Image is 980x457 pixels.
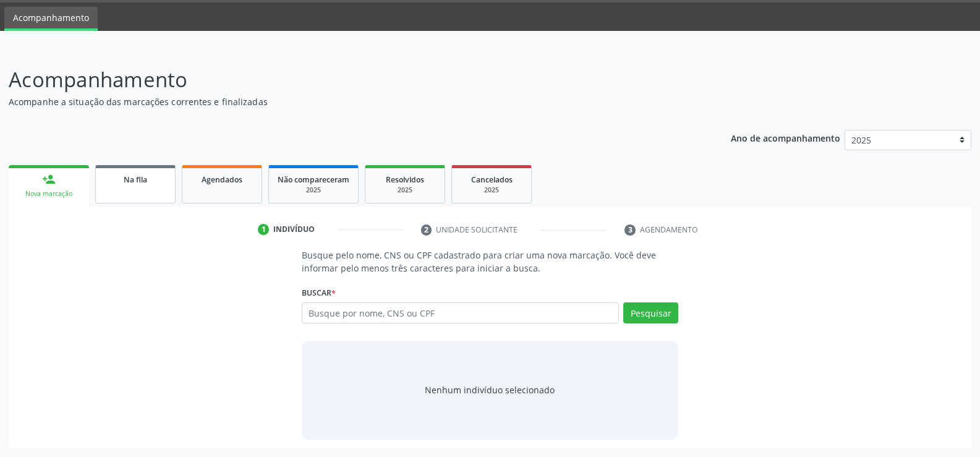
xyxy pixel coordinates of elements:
[17,189,80,199] div: Nova marcação
[425,383,555,396] div: Nenhum indivíduo selecionado
[731,130,840,145] p: Ano de acompanhamento
[461,186,522,195] div: 2025
[302,302,619,323] input: Busque por nome, CNS ou CPF
[278,174,349,185] span: Não compareceram
[258,224,269,235] div: 1
[278,186,349,195] div: 2025
[374,186,436,195] div: 2025
[623,302,678,323] button: Pesquisar
[4,7,98,31] a: Acompanhamento
[386,174,424,185] span: Resolvidos
[9,64,683,95] p: Acompanhamento
[124,174,147,185] span: Na fila
[9,95,683,108] p: Acompanhe a situação das marcações correntes e finalizadas
[202,174,242,185] span: Agendados
[471,174,513,185] span: Cancelados
[42,173,56,186] div: person_add
[273,224,315,235] div: Indivíduo
[302,283,336,302] label: Buscar
[302,249,678,275] p: Busque pelo nome, CNS ou CPF cadastrado para criar uma nova marcação. Você deve informar pelo men...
